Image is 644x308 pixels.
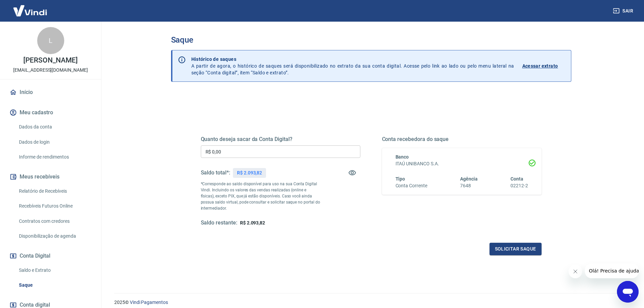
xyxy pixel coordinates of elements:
h6: Conta Corrente [396,182,427,189]
button: Meu cadastro [8,105,93,120]
a: Contratos com credores [16,214,93,228]
h5: Quanto deseja sacar da Conta Digital? [201,136,360,143]
a: Relatório de Recebíveis [16,184,93,198]
span: Banco [396,154,409,160]
button: Sair [612,5,636,17]
p: [PERSON_NAME] [23,57,77,64]
span: Tipo [396,176,405,182]
a: Dados da conta [16,120,93,134]
button: Meus recebíveis [8,169,93,184]
a: Dados de login [16,135,93,149]
a: Vindi Pagamentos [130,300,168,305]
a: Recebíveis Futuros Online [16,199,93,213]
span: Olá! Precisa de ajuda? [4,5,57,10]
p: A partir de agora, o histórico de saques será disponibilizado no extrato da sua conta digital. Ac... [191,56,514,76]
p: R$ 2.093,82 [237,169,262,176]
button: Conta Digital [8,248,93,263]
h6: ITAÚ UNIBANCO S.A. [396,160,528,167]
h5: Saldo restante: [201,219,237,227]
p: *Corresponde ao saldo disponível para uso na sua Conta Digital Vindi. Incluindo os valores das ve... [201,181,320,211]
iframe: Mensagem da empresa [585,263,639,278]
p: [EMAIL_ADDRESS][DOMAIN_NAME] [13,67,88,74]
h6: 7648 [460,182,478,189]
h5: Conta recebedora do saque [382,136,542,143]
img: Vindi [8,0,52,21]
a: Acessar extrato [522,56,566,76]
h5: Saldo total*: [201,169,230,176]
p: 2025 © [114,299,628,306]
span: R$ 2.093,82 [240,220,265,226]
h3: Saque [171,35,571,45]
iframe: Botão para abrir a janela de mensagens [617,281,639,303]
span: Conta [510,176,523,182]
div: L [37,27,64,54]
h6: 02212-2 [510,182,528,189]
p: Histórico de saques [191,56,514,63]
a: Início [8,85,93,100]
a: Disponibilização de agenda [16,229,93,243]
a: Saldo e Extrato [16,263,93,277]
button: Solicitar saque [490,243,542,255]
iframe: Fechar mensagem [569,265,582,278]
a: Informe de rendimentos [16,150,93,164]
p: Acessar extrato [522,63,558,69]
a: Saque [16,278,93,292]
span: Agência [460,176,478,182]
